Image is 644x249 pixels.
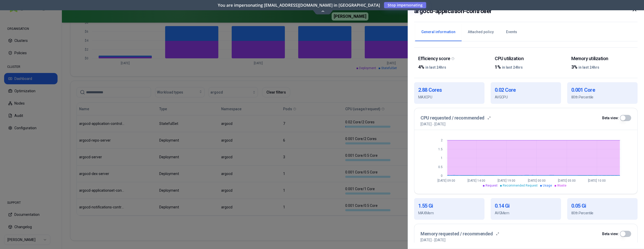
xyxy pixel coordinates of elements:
[414,6,492,16] h2: argocd-application-controller
[571,86,633,94] h1: 0.001 Core
[415,23,462,41] button: General information
[500,23,523,41] button: Events
[421,114,484,122] h3: CPU requested / recommended
[571,56,633,62] div: Memory utilization
[543,184,552,187] span: Usage
[418,95,480,100] p: MAX CPU
[468,179,485,182] tspan: [DATE] 14:00
[418,63,480,71] div: 4%
[441,174,443,178] tspan: 0
[502,65,523,69] span: in last 24hrs
[528,179,546,182] tspan: [DATE] 00:00
[441,156,443,160] tspan: 1
[571,95,633,100] p: 80th Percentile
[558,179,576,182] tspan: [DATE] 05:00
[571,63,633,71] div: 3%
[557,184,566,187] span: Waste
[462,23,500,41] button: Attached policy
[425,65,446,69] span: in last 24hrs
[438,147,443,151] tspan: 1.5
[486,184,498,187] span: Request
[495,202,557,209] h1: 0.14 Gi
[418,86,480,94] h1: 2.88 Cores
[498,179,515,182] tspan: [DATE] 19:00
[495,86,557,94] h1: 0.02 Core
[571,202,633,209] h1: 0.05 Gi
[503,184,538,187] span: Recommended Request
[602,116,619,120] label: Beta view:
[571,210,633,216] p: 80th Percentile
[495,63,557,71] div: 1%
[602,232,619,236] label: Beta view:
[441,139,443,142] tspan: 2
[438,165,443,169] tspan: 0.5
[421,237,445,243] p: [DATE] - [DATE]
[418,202,480,209] h1: 1.55 Gi
[578,65,599,69] span: in last 24hrs
[495,95,557,100] p: AVG CPU
[418,56,480,62] div: Efficiency score
[495,56,557,62] div: CPU utilization
[495,210,557,216] p: AVG Mem
[588,179,606,182] tspan: [DATE] 10:00
[437,179,455,182] tspan: [DATE] 09:00
[418,210,480,216] p: MAX Mem
[421,122,445,127] p: [DATE] - [DATE]
[421,230,493,237] h3: Memory requested / recommended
